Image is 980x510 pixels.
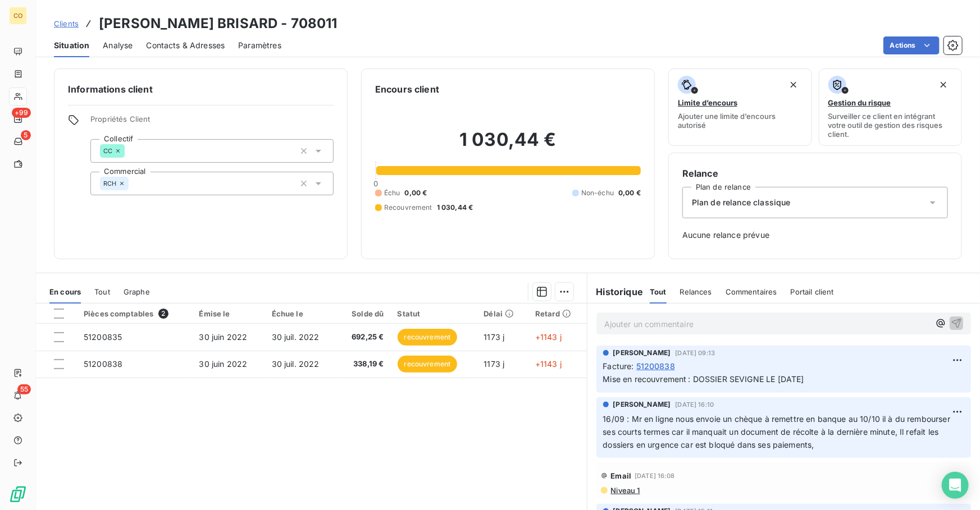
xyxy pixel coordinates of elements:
[398,356,458,373] span: recouvrement
[680,287,712,296] span: Relances
[398,329,458,346] span: recouvrement
[484,309,522,318] div: Délai
[613,399,671,410] span: [PERSON_NAME]
[581,188,614,198] span: Non-échu
[21,130,31,140] span: 5
[942,472,969,499] div: Open Intercom Messenger
[9,485,27,503] img: Logo LeanPay
[272,359,320,369] span: 30 juil. 2022
[90,114,334,130] span: Propriétés Client
[54,40,89,51] span: Situation
[124,287,150,296] span: Graphe
[54,19,79,28] span: Clients
[484,332,505,342] span: 1173 j
[611,471,632,480] span: Email
[125,146,134,156] input: Ajouter une valeur
[636,360,675,372] span: 51200838
[587,285,644,298] h6: Historique
[49,287,81,296] span: En cours
[405,188,427,198] span: 0,00 €
[68,82,334,96] h6: Informations client
[272,332,320,342] span: 30 juil. 2022
[603,374,804,384] span: Mise en recouvrement : DOSSIER SEVIGNE LE [DATE]
[344,309,384,318] div: Solde dû
[726,287,777,296] span: Commentaires
[883,36,940,54] button: Actions
[84,332,122,342] span: 51200835
[103,40,133,51] span: Analyse
[373,179,378,188] span: 0
[437,203,473,213] span: 1 030,44 €
[344,359,384,370] span: 338,19 €
[199,309,258,318] div: Émise le
[828,112,953,139] span: Surveiller ce client en intégrant votre outil de gestion des risques client.
[12,108,31,118] span: +99
[17,384,31,394] span: 55
[535,359,562,369] span: +1143 j
[84,309,185,319] div: Pièces comptables
[610,486,640,495] span: Niveau 1
[146,40,225,51] span: Contacts & Adresses
[650,287,667,296] span: Tout
[678,98,737,107] span: Limite d’encours
[103,148,112,154] span: CC
[682,167,948,180] h6: Relance
[613,348,671,358] span: [PERSON_NAME]
[668,68,812,146] button: Limite d’encoursAjouter une limite d’encours autorisé
[692,197,791,208] span: Plan de relance classique
[375,82,439,96] h6: Encours client
[682,229,948,241] span: Aucune relance prévue
[676,350,715,356] span: [DATE] 09:13
[678,112,803,130] span: Ajouter une limite d’encours autorisé
[603,360,634,372] span: Facture :
[9,7,27,25] div: CO
[344,332,384,343] span: 692,25 €
[84,359,122,369] span: 51200838
[603,414,953,449] span: 16/09 : Mr en ligne nous envoie un chèque à remettre en banque au 10/10 il à du rembourser ses co...
[199,332,247,342] span: 30 juin 2022
[819,68,963,146] button: Gestion du risqueSurveiller ce client en intégrant votre outil de gestion des risques client.
[238,40,281,51] span: Paramètres
[618,188,641,198] span: 0,00 €
[535,309,580,318] div: Retard
[791,287,834,296] span: Portail client
[384,203,432,213] span: Recouvrement
[398,309,471,318] div: Statut
[103,180,116,187] span: RCH
[676,401,714,408] span: [DATE] 16:10
[828,98,891,107] span: Gestion du risque
[129,178,138,189] input: Ajouter une valeur
[635,472,674,479] span: [DATE] 16:08
[99,13,338,34] h3: [PERSON_NAME] BRISARD - 708011
[535,332,562,342] span: +1143 j
[94,287,110,296] span: Tout
[375,128,641,162] h2: 1 030,44 €
[272,309,330,318] div: Échue le
[158,309,168,319] span: 2
[199,359,247,369] span: 30 juin 2022
[484,359,505,369] span: 1173 j
[54,18,79,29] a: Clients
[384,188,400,198] span: Échu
